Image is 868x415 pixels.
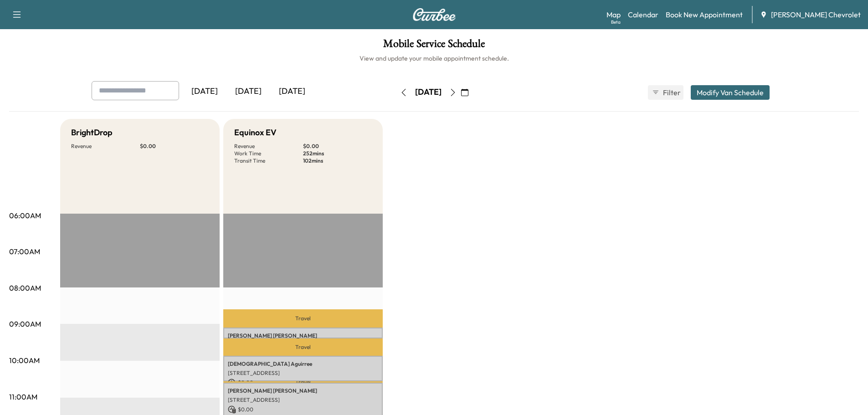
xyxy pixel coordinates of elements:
p: 09:00AM [9,318,41,329]
a: Book New Appointment [666,9,743,20]
p: $ 0.00 [140,143,209,150]
p: Travel [223,381,383,383]
p: [DEMOGRAPHIC_DATA] Aguirree [228,360,378,368]
p: $ 0.00 [228,405,378,414]
span: [PERSON_NAME] Chevrolet [771,9,861,20]
p: [PERSON_NAME] [PERSON_NAME] [228,332,378,339]
p: 102 mins [303,157,372,164]
h5: Equinox EV [234,126,277,139]
span: Filter [663,87,679,98]
p: Transit Time [234,157,303,164]
p: [STREET_ADDRESS] [228,396,378,404]
h6: View and update your mobile appointment schedule. [9,54,859,63]
p: Travel [223,309,383,328]
a: MapBeta [606,9,621,20]
div: [DATE] [226,81,270,102]
p: $ 0.00 [303,143,372,150]
div: Beta [611,19,621,26]
p: 06:00AM [9,210,41,221]
button: Modify Van Schedule [691,85,770,100]
div: [DATE] [183,81,226,102]
p: [PERSON_NAME] [PERSON_NAME] [228,387,378,395]
p: Travel [223,338,383,356]
p: [STREET_ADDRESS] [228,369,378,377]
a: Calendar [628,9,658,20]
p: Revenue [71,143,140,150]
p: Revenue [234,143,303,150]
h5: BrightDrop [71,126,113,139]
h1: Mobile Service Schedule [9,38,859,54]
p: 11:00AM [9,391,37,402]
p: Work Time [234,150,303,157]
div: [DATE] [415,87,442,98]
p: 07:00AM [9,246,40,257]
p: 08:00AM [9,282,41,293]
p: 252 mins [303,150,372,157]
img: Curbee Logo [412,8,456,21]
p: $ 0.00 [228,379,378,387]
div: [DATE] [270,81,314,102]
p: 10:00AM [9,355,40,366]
button: Filter [648,85,683,100]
